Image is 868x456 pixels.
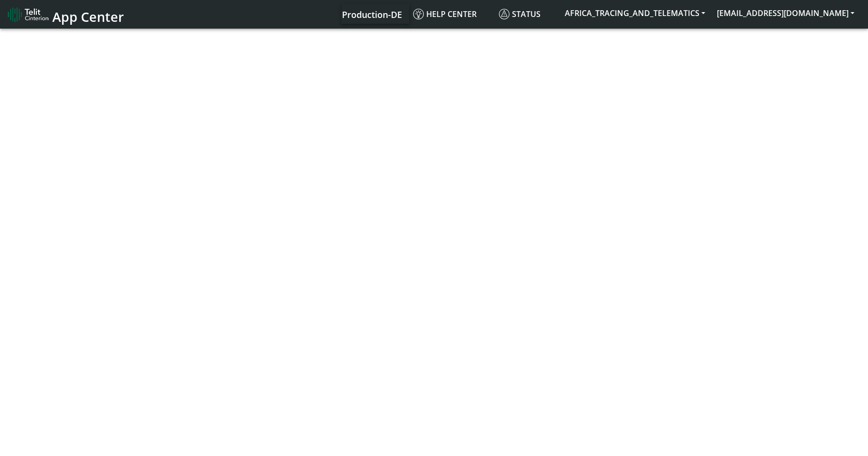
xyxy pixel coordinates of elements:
span: Status [499,9,541,19]
a: Status [495,4,559,24]
a: Your current platform instance [341,4,402,24]
span: Help center [413,9,477,19]
img: status.svg [499,9,510,19]
button: AFRICA_TRACING_AND_TELEMATICS [559,4,711,22]
a: App Center [8,4,123,25]
span: App Center [52,8,124,26]
button: [EMAIL_ADDRESS][DOMAIN_NAME] [711,4,860,22]
img: knowledge.svg [413,9,424,19]
span: Production-DE [342,9,402,20]
img: logo-telit-cinterion-gw-new.png [8,7,48,22]
a: Help center [409,4,495,24]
